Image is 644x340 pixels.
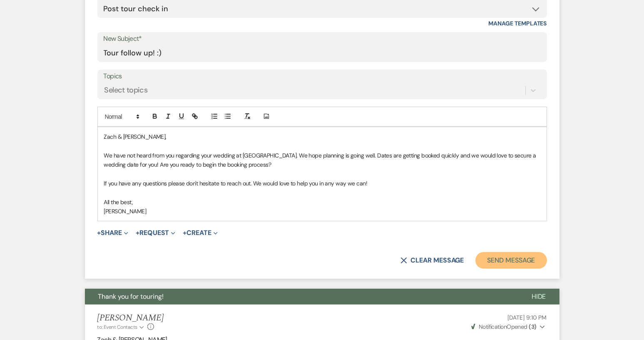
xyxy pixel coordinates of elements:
strong: ( 3 ) [529,323,536,330]
button: Clear message [400,257,464,264]
p: All the best, [104,197,540,207]
button: Share [97,230,129,236]
span: + [97,230,101,236]
span: Notification [479,323,507,330]
button: Create [183,230,217,236]
p: [PERSON_NAME] [104,207,540,216]
span: to: Event Contacts [97,324,137,330]
span: Hide [532,292,546,301]
p: Zach & [PERSON_NAME], [104,132,540,141]
p: If you have any questions please don't hesitate to reach out. We would love to help you in any wa... [104,179,540,188]
button: Send Message [475,252,547,269]
button: Hide [518,289,559,305]
span: [DATE] 9:10 PM [507,314,547,321]
p: We have not heard from you regarding your wedding at [GEOGRAPHIC_DATA]. We hope planning is going... [104,151,540,170]
span: Thank you for touring! [98,292,164,301]
div: Select topics [104,85,148,96]
button: to: Event Contacts [97,323,145,331]
span: + [183,230,186,236]
button: NotificationOpened (3) [470,322,547,331]
button: Request [136,230,175,236]
h5: [PERSON_NAME] [97,313,164,323]
a: Manage Templates [489,20,547,27]
span: + [136,230,139,236]
span: Opened [471,323,537,330]
label: Topics [104,70,541,82]
button: Thank you for touring! [85,289,518,305]
label: New Subject* [104,33,541,45]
